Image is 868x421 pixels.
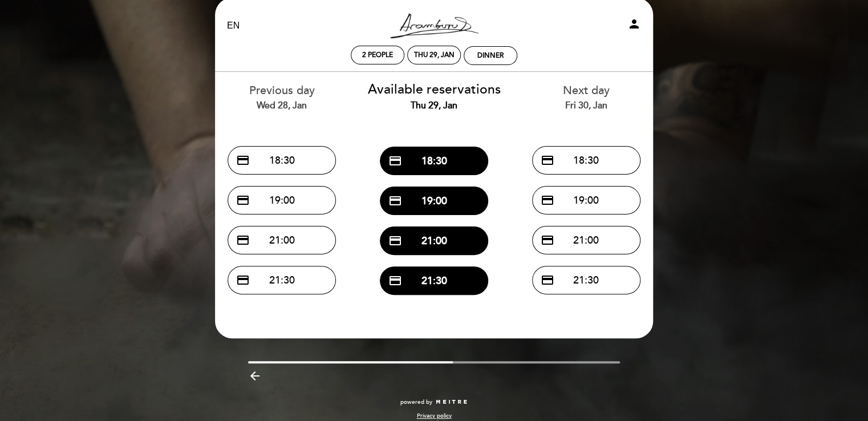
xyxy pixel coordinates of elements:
[248,369,262,383] i: arrow_backward
[416,412,451,420] a: Privacy policy
[367,99,502,112] div: Thu 29, Jan
[541,153,554,167] span: credit_card
[388,274,402,288] span: credit_card
[435,399,468,405] img: MEITRE
[388,194,402,208] span: credit_card
[380,187,488,215] button: credit_card 19:00
[214,99,350,112] div: Wed 28, Jan
[627,17,641,35] button: person
[380,226,488,255] button: credit_card 21:00
[541,233,554,247] span: credit_card
[400,398,432,406] span: powered by
[532,186,640,214] button: credit_card 19:00
[541,193,554,207] span: credit_card
[228,146,336,175] button: credit_card 18:30
[380,147,488,175] button: credit_card 18:30
[532,226,640,254] button: credit_card 21:00
[367,80,502,112] div: Available reservations
[380,266,488,295] button: credit_card 21:30
[477,51,504,60] div: Dinner
[400,398,468,406] a: powered by
[214,83,350,112] div: Previous day
[228,186,336,214] button: credit_card 19:00
[414,51,455,59] div: Thu 29, Jan
[362,51,393,59] span: 2 people
[541,273,554,287] span: credit_card
[228,226,336,254] button: credit_card 21:00
[532,266,640,294] button: credit_card 21:30
[236,153,250,167] span: credit_card
[236,193,250,207] span: credit_card
[388,154,402,168] span: credit_card
[236,273,250,287] span: credit_card
[532,146,640,175] button: credit_card 18:30
[388,234,402,248] span: credit_card
[518,99,654,112] div: Fri 30, Jan
[236,233,250,247] span: credit_card
[363,10,505,42] a: [PERSON_NAME] Resto
[228,266,336,294] button: credit_card 21:30
[627,17,641,31] i: person
[518,83,654,112] div: Next day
